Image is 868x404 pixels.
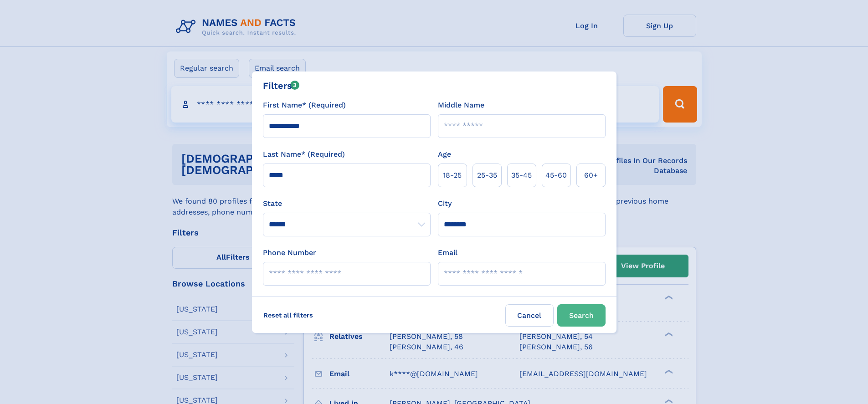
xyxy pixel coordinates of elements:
label: First Name* (Required) [263,100,346,111]
label: Phone Number [263,247,316,258]
label: Cancel [505,304,554,327]
span: 25‑35 [477,170,497,181]
label: City [438,198,452,209]
button: Search [557,304,606,327]
label: Reset all filters [257,304,319,326]
div: Filters [263,79,300,92]
span: 35‑45 [511,170,532,181]
label: Age [438,149,451,160]
label: Middle Name [438,100,484,111]
label: Last Name* (Required) [263,149,345,160]
span: 45‑60 [545,170,567,181]
label: State [263,198,431,209]
span: 18‑25 [443,170,462,181]
span: 60+ [584,170,598,181]
label: Email [438,247,457,258]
